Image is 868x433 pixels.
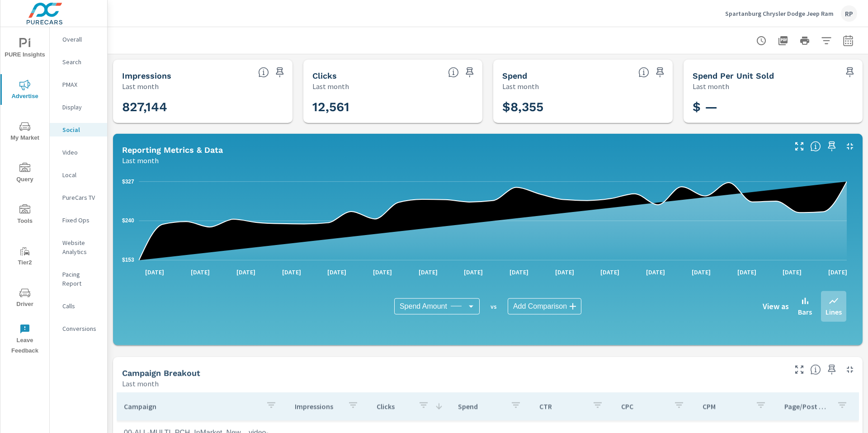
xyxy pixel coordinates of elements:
[50,100,107,114] div: Display
[139,268,170,277] p: [DATE]
[462,65,477,80] span: Save this to your personalized report
[122,145,223,155] h5: Reporting Metrics & Data
[122,368,200,378] h5: Campaign Breakout
[50,268,107,290] div: Pacing Report
[230,268,262,277] p: [DATE]
[539,402,585,411] p: CTR
[122,217,134,224] text: $240
[184,268,216,277] p: [DATE]
[513,302,567,311] span: Add Comparison
[62,148,100,157] p: Video
[62,125,100,134] p: Social
[843,65,857,80] span: Save this to your personalized report
[377,402,411,411] p: Clicks
[50,191,107,204] div: PureCars TV
[3,163,47,185] span: Query
[3,80,47,102] span: Advertise
[62,193,100,202] p: PureCars TV
[3,38,47,60] span: PURE Insights
[458,268,489,277] p: [DATE]
[508,298,581,315] div: Add Comparison
[725,9,834,18] p: Spartanburg Chrysler Dodge Jeep Ram
[776,268,808,277] p: [DATE]
[50,236,107,259] div: Website Analytics
[3,121,47,143] span: My Market
[62,57,100,66] p: Search
[693,71,774,80] h5: Spend Per Unit Sold
[3,204,47,226] span: Tools
[62,170,100,179] p: Local
[122,378,159,389] p: Last month
[3,246,47,268] span: Tier2
[122,179,134,185] text: $327
[50,123,107,136] div: Social
[826,306,842,317] p: Lines
[503,268,535,277] p: [DATE]
[124,402,259,411] p: Campaign
[458,402,503,411] p: Spend
[703,402,748,411] p: CPM
[594,268,626,277] p: [DATE]
[312,81,349,92] p: Last month
[502,71,527,80] h5: Spend
[825,362,839,377] span: Save this to your personalized report
[50,168,107,182] div: Local
[50,78,107,91] div: PMAX
[640,268,671,277] p: [DATE]
[784,402,830,411] p: Page/Post Action
[122,99,283,115] h3: 827,144
[843,139,857,154] button: Minimize Widget
[693,81,729,92] p: Last month
[122,155,159,166] p: Last month
[810,141,821,152] span: Understand Social data over time and see how metrics compare to each other.
[50,299,107,313] div: Calls
[3,287,47,310] span: Driver
[50,33,107,46] div: Overall
[638,67,649,78] span: The amount of money spent on advertising during the period.
[0,27,49,360] div: nav menu
[273,65,287,80] span: Save this to your personalized report
[685,268,717,277] p: [DATE]
[62,216,100,225] p: Fixed Ops
[502,81,539,92] p: Last month
[62,35,100,44] p: Overall
[258,67,269,78] span: The number of times an ad was shown on your behalf.
[62,80,100,89] p: PMAX
[792,362,807,377] button: Make Fullscreen
[731,268,763,277] p: [DATE]
[122,257,134,263] text: $153
[774,32,792,50] button: "Export Report to PDF"
[62,324,100,333] p: Conversions
[312,71,337,80] h5: Clicks
[50,55,107,69] div: Search
[276,268,307,277] p: [DATE]
[62,103,100,112] p: Display
[621,402,666,411] p: CPC
[798,306,812,317] p: Bars
[817,32,835,50] button: Apply Filters
[549,268,580,277] p: [DATE]
[693,99,854,115] h3: $ —
[825,139,839,154] span: Save this to your personalized report
[792,139,807,154] button: Make Fullscreen
[62,270,100,288] p: Pacing Report
[321,268,353,277] p: [DATE]
[295,402,340,411] p: Impressions
[62,301,100,311] p: Calls
[400,302,447,311] span: Spend Amount
[62,238,100,256] p: Website Analytics
[50,322,107,335] div: Conversions
[843,362,857,377] button: Minimize Widget
[50,146,107,159] div: Video
[502,99,664,115] h3: $8,355
[448,67,459,78] span: The number of times an ad was clicked by a consumer.
[839,32,857,50] button: Select Date Range
[50,213,107,227] div: Fixed Ops
[822,268,854,277] p: [DATE]
[312,99,474,115] h3: 12,561
[3,324,47,356] span: Leave Feedback
[841,5,857,22] div: RP
[480,302,508,311] p: vs
[653,65,667,80] span: Save this to your personalized report
[122,71,171,80] h5: Impressions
